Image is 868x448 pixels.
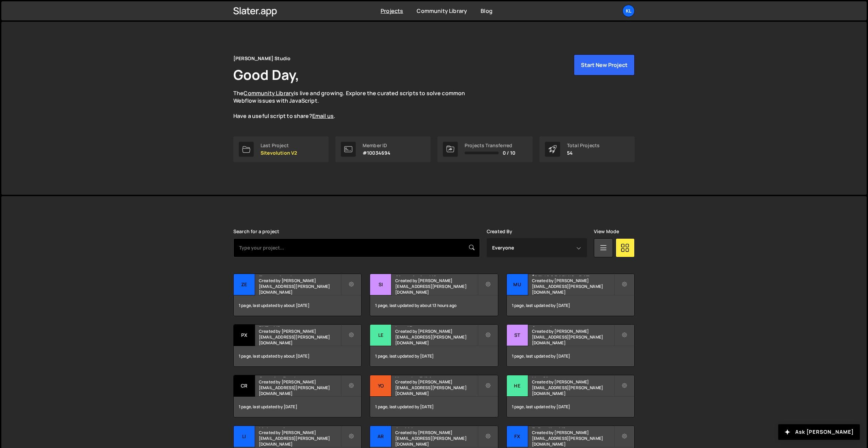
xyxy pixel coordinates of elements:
span: 0 / 10 [503,150,515,156]
h2: [DEMOGRAPHIC_DATA] Business School [532,274,614,276]
label: Search for a project [233,229,279,234]
small: Created by [PERSON_NAME][EMAIL_ADDRESS][PERSON_NAME][DOMAIN_NAME] [532,430,614,447]
div: Si [370,274,391,295]
a: PX PXP - V2 Created by [PERSON_NAME][EMAIL_ADDRESS][PERSON_NAME][DOMAIN_NAME] 1 page, last update... [233,324,362,367]
div: 1 page, last updated by [DATE] [507,346,634,366]
small: Created by [PERSON_NAME][EMAIL_ADDRESS][PERSON_NAME][DOMAIN_NAME] [259,278,341,295]
a: Cr Creative Prods Created by [PERSON_NAME][EMAIL_ADDRESS][PERSON_NAME][DOMAIN_NAME] 1 page, last ... [233,375,362,417]
small: Created by [PERSON_NAME][EMAIL_ADDRESS][PERSON_NAME][DOMAIN_NAME] [532,278,614,295]
h2: Zecom Academy [259,274,341,276]
div: 1 page, last updated by about [DATE] [234,346,361,366]
a: Projects [381,7,403,15]
div: Yo [370,375,391,397]
h2: Creative Prods [259,375,341,377]
div: He [507,375,528,397]
div: 1 page, last updated by [DATE] [507,295,634,316]
a: Le Leedflow Created by [PERSON_NAME][EMAIL_ADDRESS][PERSON_NAME][DOMAIN_NAME] 1 page, last update... [370,324,498,367]
p: The is live and growing. Explore the curated scripts to solve common Webflow issues with JavaScri... [233,89,478,120]
div: 1 page, last updated by [DATE] [507,397,634,417]
a: Community Library [417,7,467,15]
h1: Good Day, [233,65,299,84]
a: He HeySimon Created by [PERSON_NAME][EMAIL_ADDRESS][PERSON_NAME][DOMAIN_NAME] 1 page, last update... [506,375,635,417]
small: Created by [PERSON_NAME][EMAIL_ADDRESS][PERSON_NAME][DOMAIN_NAME] [532,328,614,346]
a: Email us [312,112,334,120]
div: Projects Transferred [465,143,515,148]
small: Created by [PERSON_NAME][EMAIL_ADDRESS][PERSON_NAME][DOMAIN_NAME] [395,278,477,295]
div: Last Project [261,143,297,148]
div: 1 page, last updated by [DATE] [234,397,361,417]
div: Mu [507,274,528,295]
button: Ask [PERSON_NAME] [778,424,860,440]
p: Sitevolution V2 [261,150,297,156]
h2: HeySimon [532,375,614,377]
div: [PERSON_NAME] Studio [233,54,290,63]
h2: Statsnbet [532,325,614,327]
small: Created by [PERSON_NAME][EMAIL_ADDRESS][PERSON_NAME][DOMAIN_NAME] [259,379,341,396]
a: Mu [DEMOGRAPHIC_DATA] Business School Created by [PERSON_NAME][EMAIL_ADDRESS][PERSON_NAME][DOMAIN... [506,274,635,316]
button: Start New Project [574,54,635,75]
p: 54 [567,150,600,156]
div: Li [234,426,255,447]
label: View Mode [594,229,619,234]
small: Created by [PERSON_NAME][EMAIL_ADDRESS][PERSON_NAME][DOMAIN_NAME] [532,379,614,396]
a: St Statsnbet Created by [PERSON_NAME][EMAIL_ADDRESS][PERSON_NAME][DOMAIN_NAME] 1 page, last updat... [506,324,635,367]
div: Cr [234,375,255,397]
div: Member ID [363,143,390,148]
div: Total Projects [567,143,600,148]
div: Ar [370,426,391,447]
small: Created by [PERSON_NAME][EMAIL_ADDRESS][PERSON_NAME][DOMAIN_NAME] [259,328,341,346]
h2: Linkupapi [259,426,341,428]
div: Fx [507,426,528,447]
p: #10034694 [363,150,390,156]
h2: Arc144 [395,426,477,428]
div: 1 page, last updated by about [DATE] [234,295,361,316]
small: Created by [PERSON_NAME][EMAIL_ADDRESS][PERSON_NAME][DOMAIN_NAME] [395,379,477,396]
div: Ze [234,274,255,295]
h2: FxProdigy V2 [532,426,614,428]
small: Created by [PERSON_NAME][EMAIL_ADDRESS][PERSON_NAME][DOMAIN_NAME] [395,430,477,447]
small: Created by [PERSON_NAME][EMAIL_ADDRESS][PERSON_NAME][DOMAIN_NAME] [395,328,477,346]
div: 1 page, last updated by [DATE] [370,397,498,417]
input: Type your project... [233,238,480,257]
h2: Youtube Editing [395,375,477,377]
div: PX [234,325,255,346]
a: Community Library [244,89,294,97]
h2: Leedflow [395,325,477,327]
a: Yo Youtube Editing Created by [PERSON_NAME][EMAIL_ADDRESS][PERSON_NAME][DOMAIN_NAME] 1 page, last... [370,375,498,417]
a: Kl [622,5,635,17]
small: Created by [PERSON_NAME][EMAIL_ADDRESS][PERSON_NAME][DOMAIN_NAME] [259,430,341,447]
div: St [507,325,528,346]
h2: PXP - V2 [259,325,341,327]
div: 1 page, last updated by about 13 hours ago [370,295,498,316]
a: Ze Zecom Academy Created by [PERSON_NAME][EMAIL_ADDRESS][PERSON_NAME][DOMAIN_NAME] 1 page, last u... [233,274,362,316]
div: Le [370,325,391,346]
label: Created By [487,229,513,234]
a: Si Sitevolution V2 Created by [PERSON_NAME][EMAIL_ADDRESS][PERSON_NAME][DOMAIN_NAME] 1 page, last... [370,274,498,316]
a: Last Project Sitevolution V2 [233,136,329,162]
h2: Sitevolution V2 [395,274,477,276]
a: Blog [481,7,493,15]
div: 1 page, last updated by [DATE] [370,346,498,366]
